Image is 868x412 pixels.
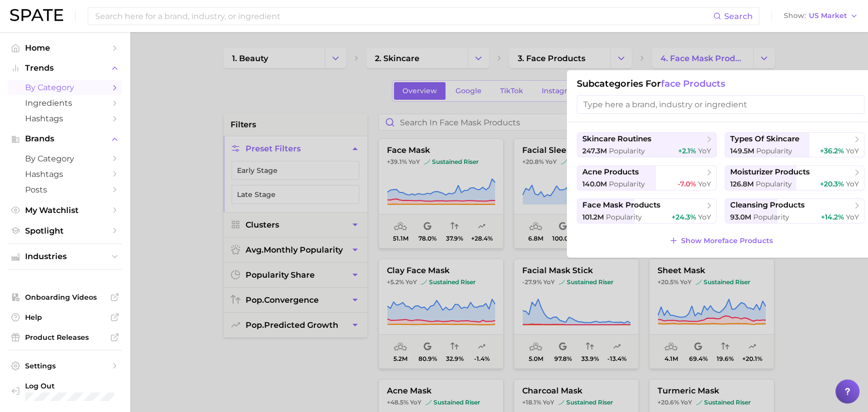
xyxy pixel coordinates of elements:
[8,310,122,325] a: Help
[667,234,775,248] button: Show Moreface products
[582,134,652,144] span: skincare routines
[678,146,696,155] span: +2.1%
[582,213,604,222] span: 101.2m
[25,252,105,261] span: Industries
[781,10,860,23] button: ShowUS Market
[8,61,122,76] button: Trends
[678,179,696,188] span: -7.0%
[672,213,696,222] span: +24.3%
[94,8,713,25] input: Search here for a brand, industry, or ingredient
[846,213,859,222] span: YoY
[730,146,754,155] span: 149.5m
[756,179,792,188] span: Popularity
[25,293,105,302] span: Onboarding Videos
[725,198,864,224] button: cleansing products93.0m Popularity+14.2% YoY
[724,12,753,21] span: Search
[25,169,105,179] span: Hashtags
[577,165,717,190] button: acne products140.0m Popularity-7.0% YoY
[577,78,864,89] h1: Subcategories for
[8,330,122,345] a: Product Releases
[25,154,105,163] span: by Category
[8,131,122,146] button: Brands
[730,134,799,144] span: types of skincare
[698,146,711,155] span: YoY
[25,226,105,236] span: Spotlight
[25,134,105,143] span: Brands
[25,114,105,123] span: Hashtags
[8,290,122,305] a: Onboarding Videos
[8,151,122,166] a: by Category
[582,167,639,177] span: acne products
[661,78,725,89] span: face products
[8,182,122,197] a: Posts
[609,146,645,155] span: Popularity
[730,167,810,177] span: moisturizer products
[730,200,805,210] span: cleansing products
[784,13,806,19] span: Show
[846,146,859,155] span: YoY
[25,43,105,53] span: Home
[756,146,792,155] span: Popularity
[8,249,122,264] button: Industries
[10,9,63,21] img: SPATE
[8,40,122,56] a: Home
[25,98,105,108] span: Ingredients
[577,132,717,157] button: skincare routines247.3m Popularity+2.1% YoY
[606,213,642,222] span: Popularity
[730,179,754,188] span: 126.8m
[820,146,844,155] span: +36.2%
[698,179,711,188] span: YoY
[753,213,789,222] span: Popularity
[698,213,711,222] span: YoY
[820,179,844,188] span: +20.3%
[25,313,105,322] span: Help
[8,166,122,182] a: Hashtags
[25,83,105,92] span: by Category
[8,95,122,111] a: Ingredients
[846,179,859,188] span: YoY
[8,202,122,218] a: My Watchlist
[577,95,864,114] input: Type here a brand, industry or ingredient
[725,132,864,157] button: types of skincare149.5m Popularity+36.2% YoY
[821,213,844,222] span: +14.2%
[582,200,661,210] span: face mask products
[8,111,122,126] a: Hashtags
[8,378,122,404] a: Log out. Currently logged in with e-mail jkno@cosmax.com.
[25,381,114,390] span: Log Out
[809,13,847,19] span: US Market
[25,205,105,215] span: My Watchlist
[577,198,717,224] button: face mask products101.2m Popularity+24.3% YoY
[25,361,105,370] span: Settings
[609,179,645,188] span: Popularity
[681,237,773,245] span: Show More face products
[25,333,105,342] span: Product Releases
[25,185,105,194] span: Posts
[582,179,607,188] span: 140.0m
[582,146,607,155] span: 247.3m
[25,64,105,73] span: Trends
[8,223,122,239] a: Spotlight
[8,358,122,373] a: Settings
[725,165,864,190] button: moisturizer products126.8m Popularity+20.3% YoY
[8,80,122,95] a: by Category
[730,213,751,222] span: 93.0m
